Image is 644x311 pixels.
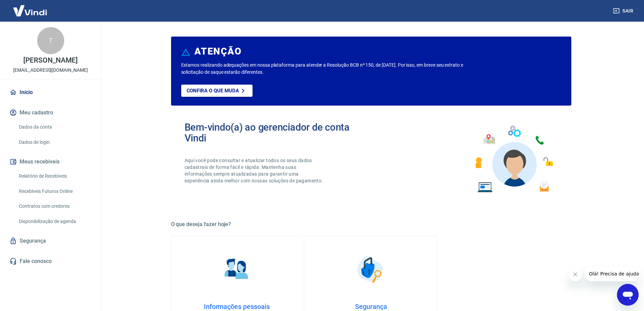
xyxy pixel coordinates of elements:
[181,85,253,97] a: Confira o que muda
[16,184,93,198] a: Recebíveis Futuros Online
[185,122,371,143] h2: Bem-vindo(a) ao gerenciador de conta Vindi
[8,105,93,120] button: Meu cadastro
[37,27,64,54] div: T
[585,266,639,281] iframe: Mensagem da empresa
[8,0,52,21] img: Vindi
[182,303,291,311] h4: Informações pessoais
[16,135,93,149] a: Dados de login
[16,215,93,228] a: Disponibilização de agenda
[185,157,325,184] p: Aqui você pode consultar e atualizar todos os seus dados cadastrais de forma fácil e rápida. Mant...
[8,254,93,269] a: Fale conosco
[569,268,582,281] iframe: Fechar mensagem
[617,284,639,306] iframe: Botão para abrir a janela de mensagens
[4,5,57,10] span: Olá! Precisa de ajuda?
[316,303,426,311] h4: Segurança
[220,252,254,286] img: Informações pessoais
[8,154,93,169] button: Meus recebíveis
[23,57,77,64] p: [PERSON_NAME]
[16,199,93,213] a: Contratos com credores
[8,234,93,248] a: Segurança
[13,67,88,74] p: [EMAIL_ADDRESS][DOMAIN_NAME]
[16,120,93,134] a: Dados da conta
[469,122,558,197] img: Imagem de um avatar masculino com diversos icones exemplificando as funcionalidades do gerenciado...
[16,169,93,183] a: Relatório de Recebíveis
[8,85,93,100] a: Início
[354,252,388,286] img: Segurança
[181,62,485,76] p: Estamos realizando adequações em nossa plataforma para atender a Resolução BCB nº 150, de [DATE]....
[187,88,239,94] p: Confira o que muda
[612,5,636,17] button: Sair
[171,221,571,228] h5: O que deseja fazer hoje?
[194,48,241,55] h6: ATENÇÃO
